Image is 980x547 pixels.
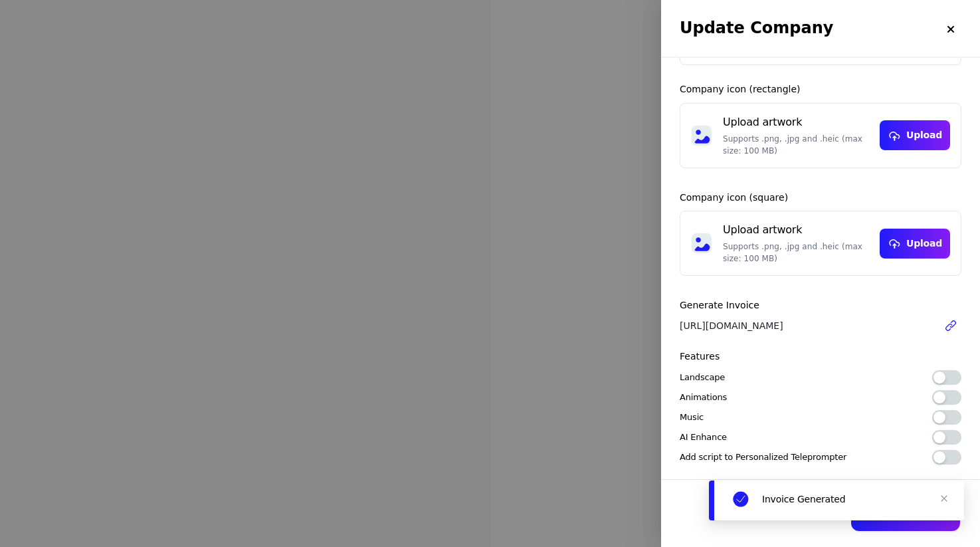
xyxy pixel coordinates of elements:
p: Upload artwork [723,114,869,130]
p: Music [680,411,704,424]
p: Add script to Personalized Teleprompter [680,451,846,464]
p: Invoice Generated [762,494,845,504]
h2: Company icon (rectangle) [680,84,961,95]
span: close [940,494,948,502]
p: AI Enhance [680,431,727,444]
p: Landscape [680,371,725,384]
h2: Generate Invoice [680,300,961,311]
p: Upload artwork [723,222,869,238]
img: mic [691,233,712,254]
p: Animations [680,391,727,404]
h2: Features [680,351,961,362]
p: [URL][DOMAIN_NAME] [680,319,932,332]
p: Supports .png, .jpg and .heic (max size: 100 MB) [723,133,869,157]
img: close [945,24,956,35]
p: Supports .png, .jpg and .heic (max size: 100 MB) [723,241,869,265]
h2: Company icon (square) [680,192,961,203]
img: mic [691,125,712,146]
